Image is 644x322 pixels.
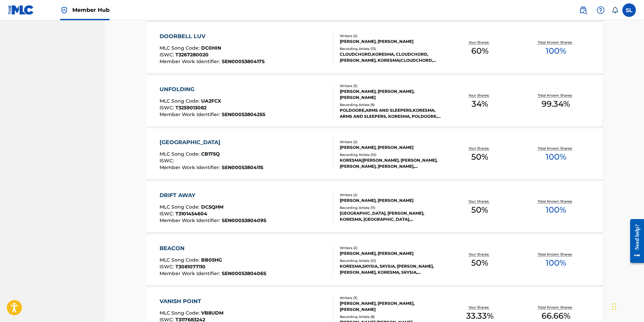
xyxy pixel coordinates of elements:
[466,310,494,322] span: 33.33 %
[538,305,574,310] p: Total Known Shares:
[222,164,263,170] span: SEN0005380411S
[175,105,207,111] span: T3259013082
[160,297,264,305] div: VANISH POINT
[579,6,587,14] img: search
[340,139,442,144] div: Writers ( 2 )
[469,93,491,98] p: Your Shares:
[594,3,607,17] div: Help
[160,158,175,164] span: ISWC :
[146,182,603,233] a: DRIFT AWAYMLC Song Code:DC5QHMISWC:T3101454604Member Work Identifier:SEN0005380409SWriters (2)[PE...
[538,252,574,257] p: Total Known Shares:
[160,244,266,252] div: BEACON
[340,51,442,63] div: CLOUDCHORD,KORESMA, CLOUDCHORD,[PERSON_NAME], KORESMA|CLOUDCHORD, KORESMA|CLOUDCHORD, CLOUDCHORD ...
[160,270,222,276] span: Member Work Identifier :
[622,3,636,17] div: User Menu
[160,204,201,210] span: MLC Song Code :
[546,204,566,216] span: 100 %
[146,23,603,74] a: DOORBELL LUVMLC Song Code:DC0HINISWC:T3267280020Member Work Identifier:SEN0005380417SWriters (2)[...
[612,7,618,14] div: Notifications
[160,138,263,146] div: [GEOGRAPHIC_DATA]
[160,105,175,111] span: ISWC :
[160,32,265,41] div: DOORBELL LUV
[72,6,110,14] span: Member Hub
[542,310,570,322] span: 66.66 %
[201,257,222,263] span: BB05HG
[340,205,442,210] div: Recording Artists ( 11 )
[538,93,574,98] p: Total Known Shares:
[160,58,222,64] span: Member Work Identifier :
[160,85,265,93] div: UNFOLDING
[340,107,442,119] div: POLDOORE,ARMS AND SLEEPERS,KORESMA, ARMS AND SLEEPERS, KORESMA, POLDOORE, POLDOORE, ARMS AND SLEE...
[538,199,574,204] p: Total Known Shares:
[160,257,201,263] span: MLC Song Code :
[340,314,442,319] div: Recording Artists ( 8 )
[160,52,175,58] span: ISWC :
[471,151,488,163] span: 50 %
[60,6,68,14] img: Top Rightsholder
[472,98,488,110] span: 34 %
[612,296,616,317] div: Drag
[201,151,220,157] span: CB175Q
[538,40,574,45] p: Total Known Shares:
[597,6,605,14] img: help
[340,258,442,263] div: Recording Artists ( 12 )
[538,146,574,151] p: Total Known Shares:
[340,263,442,275] div: KORESMA,SKYSIA, SKYSIA, [PERSON_NAME], [PERSON_NAME], KORESMA, SKYSIA, [PERSON_NAME] & SKYSIA
[160,264,175,270] span: ISWC :
[175,211,207,217] span: T3101454604
[160,45,201,51] span: MLC Song Code :
[469,252,491,257] p: Your Shares:
[201,45,221,51] span: DC0HIN
[610,290,644,322] iframe: Chat Widget
[160,191,266,199] div: DRIFT AWAY
[340,102,442,107] div: Recording Artists ( 9 )
[542,98,570,110] span: 99.34 %
[201,98,221,104] span: UA2FCX
[340,33,442,38] div: Writers ( 2 )
[8,5,34,15] img: MLC Logo
[546,45,566,57] span: 100 %
[340,157,442,169] div: KORESMA|[PERSON_NAME], [PERSON_NAME],[PERSON_NAME], [PERSON_NAME], [PERSON_NAME], [PERSON_NAME], ...
[160,310,201,316] span: MLC Song Code :
[222,111,265,117] span: SEN0005380425S
[340,46,442,51] div: Recording Artists ( 13 )
[175,52,209,58] span: T3267280020
[222,58,265,64] span: SEN0005380417S
[340,152,442,157] div: Recording Artists ( 10 )
[222,270,266,276] span: SEN0005380406S
[160,211,175,217] span: ISWC :
[576,3,590,17] a: Public Search
[469,305,491,310] p: Your Shares:
[340,295,442,300] div: Writers ( 3 )
[471,257,488,269] span: 50 %
[471,204,488,216] span: 50 %
[160,217,222,223] span: Member Work Identifier :
[160,98,201,104] span: MLC Song Code :
[340,192,442,197] div: Writers ( 2 )
[201,204,223,210] span: DC5QHM
[546,151,566,163] span: 100 %
[469,199,491,204] p: Your Shares:
[340,197,442,204] div: [PERSON_NAME], [PERSON_NAME]
[160,151,201,157] span: MLC Song Code :
[340,38,442,45] div: [PERSON_NAME], [PERSON_NAME]
[175,264,206,270] span: T3081077110
[471,45,488,57] span: 60 %
[469,40,491,45] p: Your Shares:
[340,88,442,101] div: [PERSON_NAME], [PERSON_NAME], [PERSON_NAME]
[146,129,603,180] a: [GEOGRAPHIC_DATA]MLC Song Code:CB175QISWC:Member Work Identifier:SEN0005380411SWriters (2)[PERSON...
[160,111,222,117] span: Member Work Identifier :
[222,217,266,223] span: SEN0005380409S
[625,214,644,268] iframe: Resource Center
[546,257,566,269] span: 100 %
[201,310,223,316] span: VB8UDM
[340,245,442,250] div: Writers ( 2 )
[146,76,603,127] a: UNFOLDINGMLC Song Code:UA2FCXISWC:T3259013082Member Work Identifier:SEN0005380425SWriters (3)[PER...
[146,235,603,286] a: BEACONMLC Song Code:BB05HGISWC:T3081077110Member Work Identifier:SEN0005380406SWriters (2)[PERSON...
[340,250,442,257] div: [PERSON_NAME], [PERSON_NAME]
[160,164,222,170] span: Member Work Identifier :
[469,146,491,151] p: Your Shares:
